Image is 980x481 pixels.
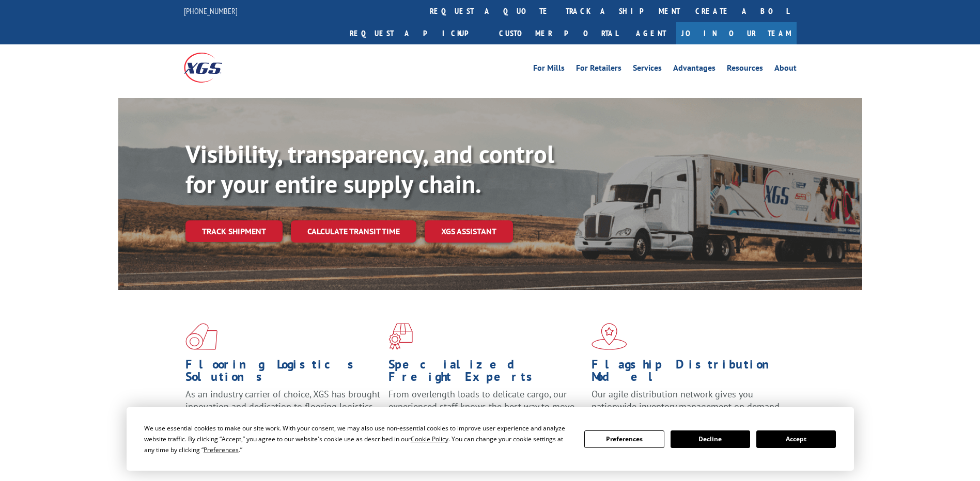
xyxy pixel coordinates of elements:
a: [PHONE_NUMBER] [184,6,238,16]
img: xgs-icon-focused-on-flooring-red [388,323,413,350]
img: xgs-icon-flagship-distribution-model-red [592,323,627,350]
h1: Specialized Freight Experts [388,358,584,388]
span: Cookie Policy [411,435,448,443]
p: From overlength loads to delicate cargo, our experienced staff knows the best way to move your fr... [388,388,584,434]
div: Cookie Consent Prompt [127,407,854,471]
a: Advantages [673,64,715,75]
a: Track shipment [185,220,283,242]
a: Agent [626,22,676,44]
div: We use essential cookies to make our site work. With your consent, we may also use non-essential ... [144,423,572,455]
a: Resources [727,64,763,75]
span: As an industry carrier of choice, XGS has brought innovation and dedication to flooring logistics... [185,388,380,425]
span: Our agile distribution network gives you nationwide inventory management on demand. [592,388,782,412]
b: Visibility, transparency, and control for your entire supply chain. [185,138,554,200]
a: Join Our Team [676,22,797,44]
a: Customer Portal [491,22,626,44]
h1: Flagship Distribution Model [592,358,787,388]
a: XGS ASSISTANT [425,220,513,243]
a: For Retailers [576,64,621,75]
button: Accept [756,430,836,448]
h1: Flooring Logistics Solutions [185,358,381,388]
a: Services [633,64,662,75]
img: xgs-icon-total-supply-chain-intelligence-red [185,323,217,350]
a: For Mills [533,64,565,75]
a: About [774,64,797,75]
button: Decline [671,430,750,448]
a: Calculate transit time [291,220,416,243]
a: Request a pickup [342,22,491,44]
button: Preferences [584,430,664,448]
span: Preferences [204,445,239,454]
